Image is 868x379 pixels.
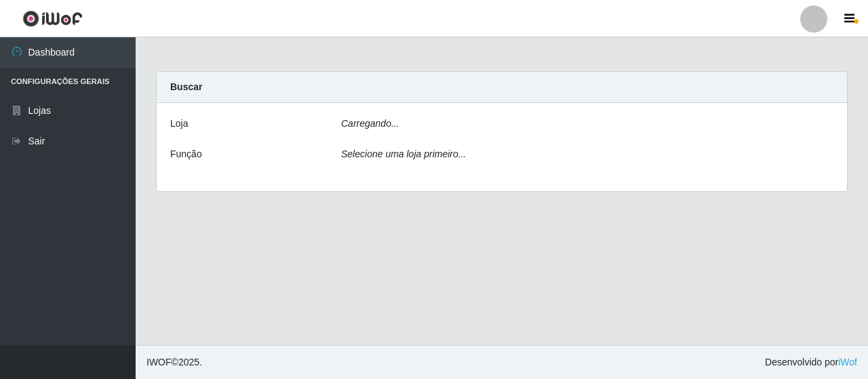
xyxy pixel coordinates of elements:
span: IWOF [146,357,172,367]
i: Carregando... [341,118,399,129]
a: iWof [838,357,857,367]
img: CoreUI Logo [22,10,83,27]
label: Função [170,147,202,161]
strong: Buscar [170,81,202,92]
span: © 2025 . [146,355,202,370]
span: Desenvolvido por [765,355,857,370]
i: Selecione uma loja primeiro... [341,148,466,159]
label: Loja [170,117,188,131]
